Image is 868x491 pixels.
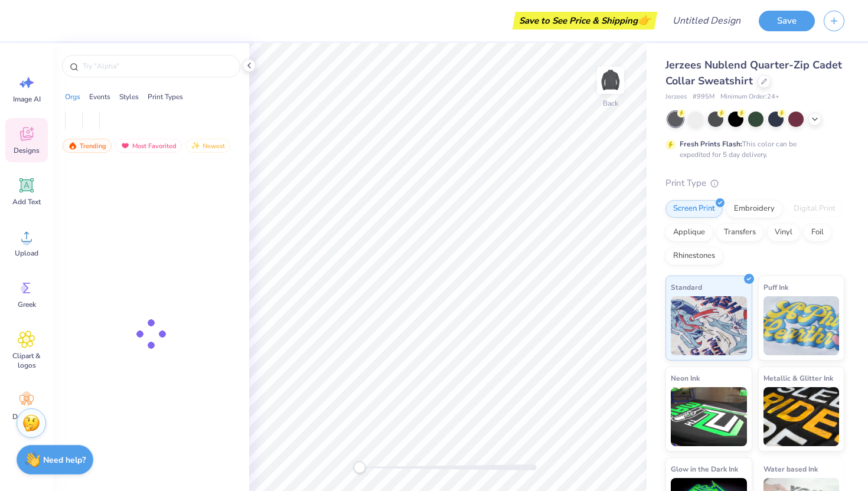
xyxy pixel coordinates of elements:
input: Untitled Design [663,9,750,32]
div: Screen Print [665,200,723,218]
img: Standard [671,296,747,355]
img: Puff Ink [763,296,840,355]
span: Add Text [12,197,41,207]
div: Trending [63,139,112,153]
span: # 995M [693,92,714,102]
span: Minimum Order: 24 + [720,92,779,102]
img: most_fav.gif [120,142,130,150]
div: Foil [804,224,831,241]
span: Water based Ink [763,463,818,475]
div: Print Type [665,176,844,190]
span: Designs [14,146,40,155]
strong: Need help? [43,454,86,466]
button: Save [759,11,815,31]
div: Vinyl [767,224,800,241]
div: Rhinestones [665,247,723,265]
span: Upload [15,248,38,258]
img: Metallic & Glitter Ink [763,387,840,446]
div: Styles [119,91,139,102]
span: 👉 [638,13,651,27]
img: newest.gif [191,142,200,150]
span: Decorate [12,412,41,421]
span: Standard [671,281,702,293]
div: Back [603,98,618,109]
img: Back [599,68,622,92]
div: Print Types [148,91,183,102]
div: This color can be expedited for 5 day delivery. [680,139,825,160]
strong: Fresh Prints Flash: [680,139,742,149]
span: Puff Ink [763,281,788,293]
span: Image AI [13,94,41,104]
div: Applique [665,224,713,241]
div: Save to See Price & Shipping [515,12,654,30]
div: Orgs [65,91,80,102]
div: Embroidery [726,200,782,218]
span: Neon Ink [671,372,700,384]
div: Transfers [716,224,763,241]
img: trending.gif [68,142,77,150]
span: Greek [18,300,36,309]
span: Jerzees [665,92,687,102]
span: Jerzees Nublend Quarter-Zip Cadet Collar Sweatshirt [665,58,842,88]
span: Glow in the Dark Ink [671,463,738,475]
div: Accessibility label [354,461,366,473]
div: Digital Print [786,200,843,218]
span: Metallic & Glitter Ink [763,372,833,384]
div: Newest [185,139,230,153]
input: Try "Alpha" [81,60,233,72]
div: Events [89,91,110,102]
img: Neon Ink [671,387,747,446]
span: Clipart & logos [7,351,46,370]
div: Most Favorited [115,139,182,153]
